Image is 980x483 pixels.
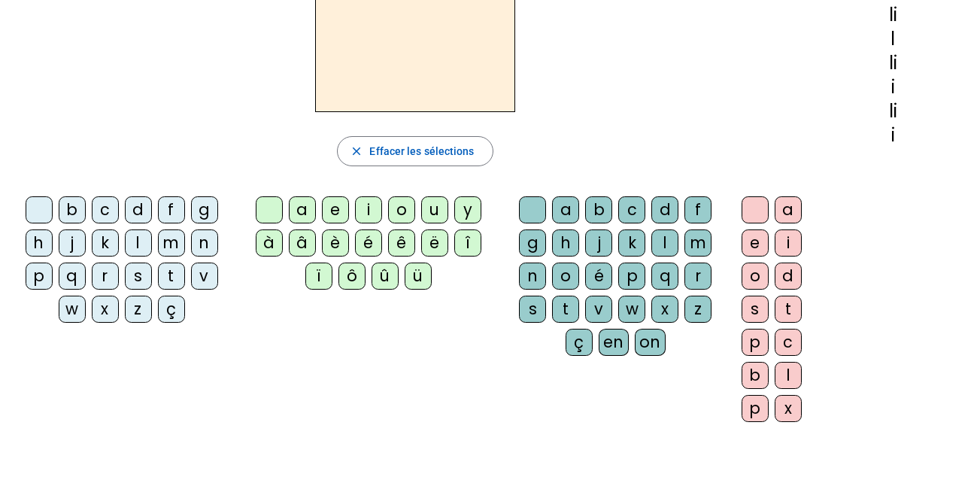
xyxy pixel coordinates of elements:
div: p [742,329,769,356]
div: s [125,263,152,290]
div: h [552,229,579,257]
div: k [618,229,645,257]
div: v [585,296,612,323]
div: m [158,229,185,257]
div: a [289,196,316,223]
div: j [585,229,612,257]
div: o [552,263,579,290]
div: ï [305,263,332,290]
div: p [26,263,53,290]
div: é [585,263,612,290]
div: p [618,263,645,290]
div: r [92,263,119,290]
div: à [256,229,283,257]
div: x [92,296,119,323]
div: q [651,263,678,290]
div: z [125,296,152,323]
div: on [635,329,666,356]
div: l [775,362,802,389]
div: o [742,263,769,290]
div: l [651,229,678,257]
div: n [519,263,546,290]
div: y [454,196,481,223]
div: i [775,229,802,257]
span: Effacer les sélections [369,142,474,160]
div: h [26,229,53,257]
div: ç [158,296,185,323]
div: u [421,196,448,223]
div: ô [338,263,366,290]
mat-icon: close [350,144,363,158]
div: x [775,395,802,422]
div: n [191,229,218,257]
div: â [289,229,316,257]
div: q [59,263,86,290]
div: t [158,263,185,290]
div: s [742,296,769,323]
div: û [372,263,399,290]
div: d [125,196,152,223]
div: a [775,196,802,223]
div: i [355,196,382,223]
div: b [59,196,86,223]
div: m [684,229,711,257]
div: i [830,126,956,144]
div: en [599,329,629,356]
div: l [830,30,956,48]
div: ê [388,229,415,257]
div: z [684,296,711,323]
div: li [830,6,956,24]
div: g [191,196,218,223]
div: d [775,263,802,290]
div: c [775,329,802,356]
div: s [519,296,546,323]
div: w [618,296,645,323]
div: è [322,229,349,257]
div: ç [566,329,593,356]
div: p [742,395,769,422]
button: Effacer les sélections [337,136,493,166]
div: e [322,196,349,223]
div: x [651,296,678,323]
div: i [830,78,956,96]
div: ü [405,263,432,290]
div: w [59,296,86,323]
div: d [651,196,678,223]
div: f [684,196,711,223]
div: e [742,229,769,257]
div: ë [421,229,448,257]
div: c [618,196,645,223]
div: b [585,196,612,223]
div: a [552,196,579,223]
div: li [830,54,956,72]
div: c [92,196,119,223]
div: f [158,196,185,223]
div: r [684,263,711,290]
div: î [454,229,481,257]
div: t [775,296,802,323]
div: j [59,229,86,257]
div: l [125,229,152,257]
div: o [388,196,415,223]
div: v [191,263,218,290]
div: li [830,102,956,120]
div: b [742,362,769,389]
div: g [519,229,546,257]
div: k [92,229,119,257]
div: é [355,229,382,257]
div: t [552,296,579,323]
